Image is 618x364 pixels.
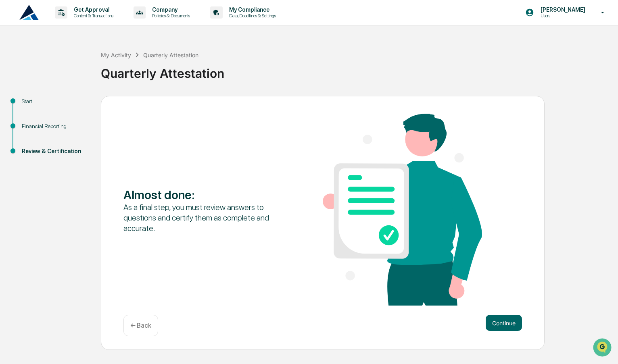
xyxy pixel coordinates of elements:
[486,315,522,331] button: Continue
[22,122,88,131] div: Financial Reporting
[22,97,88,106] div: Start
[123,202,283,233] div: As a final step, you must review answers to questions and certify them as complete and accurate.
[8,17,147,30] p: How can we help?
[5,114,54,128] a: 🔎Data Lookup
[130,322,151,329] p: ← Back
[223,13,280,19] p: Data, Deadlines & Settings
[27,70,102,76] div: We're available if you need us!
[80,137,98,143] span: Pylon
[67,13,117,19] p: Content & Transactions
[592,337,614,359] iframe: Open customer support
[101,60,614,81] div: Quarterly Attestation
[123,187,283,202] div: Almost done :
[27,62,132,70] div: Start new chat
[57,136,98,143] a: Powered byPylon
[8,118,15,124] div: 🔎
[534,13,589,19] p: Users
[55,98,103,113] a: 🗄️Attestations
[146,6,194,13] p: Company
[16,102,52,110] span: Preclearance
[143,52,198,58] div: Quarterly Attestation
[8,62,23,76] img: 1746055101610-c473b297-6a78-478c-a979-82029cc54cd1
[19,5,39,20] img: logo
[22,147,88,156] div: Review & Certification
[223,6,280,13] p: My Compliance
[101,52,131,58] div: My Activity
[5,98,55,113] a: 🖐️Preclearance
[67,102,100,110] span: Attestations
[58,102,65,109] div: 🗄️
[16,117,51,125] span: Data Lookup
[67,6,117,13] p: Get Approval
[323,114,482,306] img: Almost done
[534,6,589,13] p: [PERSON_NAME]
[8,102,15,109] div: 🖐️
[146,13,194,19] p: Policies & Documents
[137,64,147,74] button: Start new chat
